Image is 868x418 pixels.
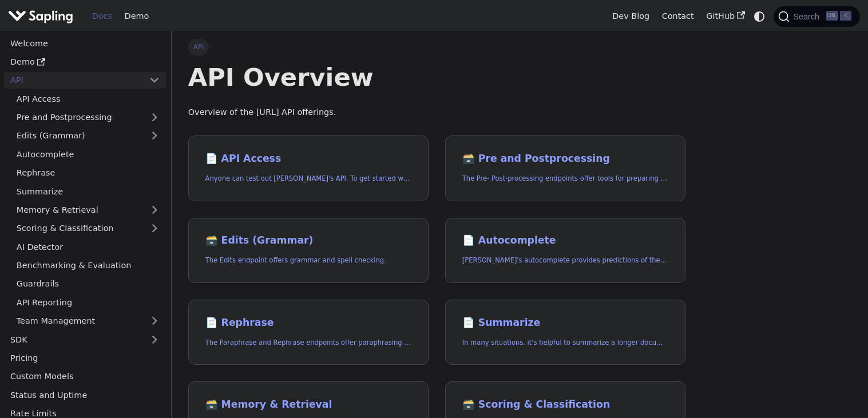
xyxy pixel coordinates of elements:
[10,183,166,200] a: Summarize
[188,300,429,365] a: 📄️ RephraseThe Paraphrase and Rephrase endpoints offer paraphrasing for particular styles.
[462,255,669,266] p: Sapling's autocomplete provides predictions of the next few characters or words
[10,294,166,310] a: API Reporting
[205,317,412,329] h2: Rephrase
[700,7,751,25] a: GitHub
[4,350,166,367] a: Pricing
[462,317,669,329] h2: Summarize
[606,7,655,25] a: Dev Blog
[445,300,685,365] a: 📄️ SummarizeIn many situations, it's helpful to summarize a longer document into a shorter, more ...
[205,255,412,266] p: The Edits endpoint offers grammar and spell checking.
[188,106,686,120] p: Overview of the [URL] API offerings.
[4,368,166,385] a: Custom Models
[10,109,166,126] a: Pre and Postprocessing
[10,313,166,329] a: Team Management
[8,8,73,25] img: Sapling.ai
[10,220,166,237] a: Scoring & Classification
[10,128,166,144] a: Edits (Grammar)
[4,331,143,348] a: SDK
[10,276,166,292] a: Guardrails
[445,218,685,284] a: 📄️ Autocomplete[PERSON_NAME]'s autocomplete provides predictions of the next few characters or words
[4,54,166,70] a: Demo
[462,399,669,411] h2: Scoring & Classification
[10,90,166,107] a: API Access
[143,331,166,348] button: Expand sidebar category 'SDK'
[188,136,429,201] a: 📄️ API AccessAnyone can test out [PERSON_NAME]'s API. To get started with the API, simply:
[751,8,768,25] button: Switch between dark and light mode (currently system mode)
[10,238,166,255] a: AI Detector
[4,72,143,89] a: API
[656,7,700,25] a: Contact
[462,173,669,184] p: The Pre- Post-processing endpoints offer tools for preparing your text data for ingestation as we...
[10,257,166,274] a: Benchmarking & Evaluation
[790,12,826,21] span: Search
[4,387,166,403] a: Status and Uptime
[205,399,412,411] h2: Memory & Retrieval
[86,7,118,25] a: Docs
[188,62,686,93] h1: API Overview
[205,173,412,184] p: Anyone can test out Sapling's API. To get started with the API, simply:
[188,39,209,55] span: API
[4,35,166,51] a: Welcome
[445,136,685,201] a: 🗃️ Pre and PostprocessingThe Pre- Post-processing endpoints offer tools for preparing your text d...
[188,39,686,55] nav: Breadcrumbs
[205,337,412,348] p: The Paraphrase and Rephrase endpoints offer paraphrasing for particular styles.
[462,153,669,165] h2: Pre and Postprocessing
[840,11,851,21] kbd: K
[462,234,669,247] h2: Autocomplete
[10,202,166,218] a: Memory & Retrieval
[143,72,166,89] button: Collapse sidebar category 'API'
[462,337,669,348] p: In many situations, it's helpful to summarize a longer document into a shorter, more easily diges...
[205,153,412,165] h2: API Access
[8,8,77,25] a: Sapling.ai
[10,165,166,181] a: Rephrase
[774,6,859,27] button: Search (Ctrl+K)
[10,146,166,162] a: Autocomplete
[188,218,429,284] a: 🗃️ Edits (Grammar)The Edits endpoint offers grammar and spell checking.
[118,7,155,25] a: Demo
[205,234,412,247] h2: Edits (Grammar)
